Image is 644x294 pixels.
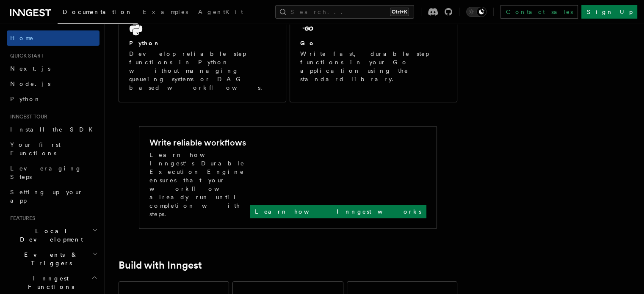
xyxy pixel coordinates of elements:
[63,8,133,15] span: Documentation
[7,30,100,46] a: Home
[7,122,100,137] a: Install the SDK
[7,223,100,247] button: Local Development
[129,39,160,47] h2: Python
[10,126,98,133] span: Install the SDK
[255,207,421,216] p: Learn how Inngest works
[149,137,246,148] h2: Write reliable workflows
[119,259,202,271] a: Build with Inngest
[7,247,100,271] button: Events & Triggers
[10,165,82,180] span: Leveraging Steps
[7,227,92,244] span: Local Development
[143,8,188,15] span: Examples
[138,3,193,23] a: Examples
[7,113,47,120] span: Inngest tour
[7,250,92,267] span: Events & Triggers
[7,184,100,208] a: Setting up your app
[198,8,243,15] span: AgentKit
[300,39,315,47] h2: Go
[10,141,61,157] span: Your first Functions
[290,10,457,102] a: GoWrite fast, durable step functions in your Go application using the standard library.
[7,91,100,107] a: Python
[7,137,100,161] a: Your first Functions
[58,3,138,24] a: Documentation
[7,61,100,76] a: Next.js
[10,96,41,102] span: Python
[129,49,276,92] p: Develop reliable step functions in Python without managing queueing systems or DAG based workflows.
[149,151,250,218] p: Learn how Inngest's Durable Execution Engine ensures that your workflow already run until complet...
[275,5,414,19] button: Search...Ctrl+K
[250,205,426,218] a: Learn how Inngest works
[119,10,286,102] a: PythonDevelop reliable step functions in Python without managing queueing systems or DAG based wo...
[466,7,486,17] button: Toggle dark mode
[10,189,83,204] span: Setting up your app
[7,76,100,91] a: Node.js
[10,65,50,72] span: Next.js
[7,215,35,222] span: Features
[7,274,91,291] span: Inngest Functions
[7,52,44,59] span: Quick start
[500,5,578,19] a: Contact sales
[300,49,447,83] p: Write fast, durable step functions in your Go application using the standard library.
[390,8,409,16] kbd: Ctrl+K
[7,161,100,184] a: Leveraging Steps
[10,34,34,42] span: Home
[581,5,637,19] a: Sign Up
[10,80,50,87] span: Node.js
[193,3,248,23] a: AgentKit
